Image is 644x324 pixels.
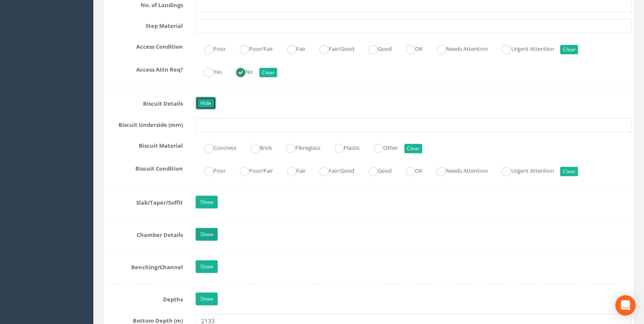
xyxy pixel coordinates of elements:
[277,141,320,153] label: Fibreglass
[196,42,226,54] label: Poor
[360,164,392,176] label: Good
[365,141,398,153] label: Other
[196,141,236,153] label: Concrete
[560,45,578,54] button: Clear
[311,164,354,176] label: Fair/Good
[397,164,423,176] label: OK
[493,164,554,176] label: Urgent Attention
[278,42,305,54] label: Fair
[100,19,189,30] label: Step Material
[360,42,392,54] label: Good
[100,260,189,271] label: Benching/Channel
[196,164,226,176] label: Poor
[100,228,189,239] label: Chamber Details
[196,228,218,241] a: Show
[615,295,636,316] div: Open Intercom Messenger
[196,293,218,305] a: Show
[196,260,218,273] a: Show
[100,196,189,207] label: Slab/Taper/Soffit
[100,118,189,129] label: Biscuit Underside (mm)
[428,164,487,176] label: Needs Attention
[428,42,487,54] label: Needs Attention
[259,68,277,77] button: Clear
[231,164,273,176] label: Poor/Fair
[227,65,253,77] label: No
[100,162,189,173] label: Biscuit Condition
[100,293,189,304] label: Depths
[493,42,554,54] label: Urgent Attention
[100,97,189,108] label: Biscuit Details
[100,63,189,74] label: Access Attn Req?
[100,139,189,150] label: Biscuit Material
[278,164,305,176] label: Fair
[231,42,273,54] label: Poor/Fair
[242,141,272,153] label: Brick
[196,97,216,110] a: Hide
[100,40,189,51] label: Access Condition
[326,141,360,153] label: Plastic
[560,167,578,176] button: Clear
[311,42,354,54] label: Fair/Good
[196,196,218,208] a: Show
[404,144,422,153] button: Clear
[397,42,423,54] label: OK
[196,65,222,77] label: Yes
